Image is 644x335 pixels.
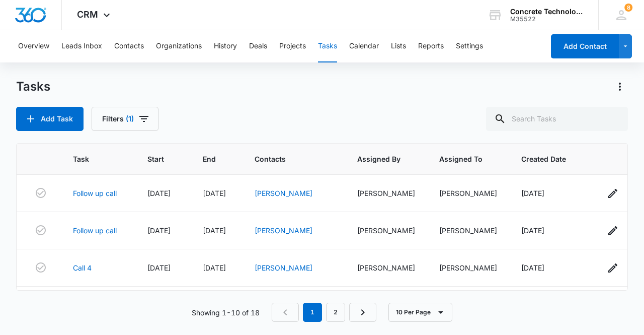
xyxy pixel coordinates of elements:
[357,154,400,164] span: Assigned By
[624,4,632,12] div: notifications count
[61,30,102,62] button: Leads Inbox
[192,307,260,318] p: Showing 1-10 of 18
[612,79,628,95] button: Actions
[486,107,628,131] input: Search Tasks
[439,262,497,273] div: [PERSON_NAME]
[349,303,376,322] a: Next Page
[126,115,134,122] span: (1)
[551,34,619,58] button: Add Contact
[249,30,267,62] button: Deals
[255,226,312,235] a: [PERSON_NAME]
[203,189,226,197] span: [DATE]
[114,30,144,62] button: Contacts
[279,30,306,62] button: Projects
[388,303,452,322] button: 10 Per Page
[92,107,158,131] button: Filters(1)
[439,154,482,164] span: Assigned To
[77,9,98,20] span: CRM
[255,263,312,272] a: [PERSON_NAME]
[255,154,318,164] span: Contacts
[73,225,117,236] a: Follow up call
[357,225,415,236] div: [PERSON_NAME]
[16,79,50,94] h1: Tasks
[303,303,322,322] em: 1
[391,30,406,62] button: Lists
[156,30,202,62] button: Organizations
[326,303,345,322] a: Page 2
[203,154,216,164] span: End
[318,30,337,62] button: Tasks
[521,226,544,235] span: [DATE]
[16,107,84,131] button: Add Task
[73,154,109,164] span: Task
[147,263,171,272] span: [DATE]
[272,303,376,322] nav: Pagination
[73,262,92,273] a: Call 4
[255,189,312,197] a: [PERSON_NAME]
[418,30,444,62] button: Reports
[510,16,584,23] div: account id
[357,188,415,198] div: [PERSON_NAME]
[147,226,171,235] span: [DATE]
[73,188,117,198] a: Follow up call
[203,226,226,235] span: [DATE]
[349,30,379,62] button: Calendar
[18,30,49,62] button: Overview
[357,262,415,273] div: [PERSON_NAME]
[456,30,483,62] button: Settings
[624,4,632,12] span: 8
[521,263,544,272] span: [DATE]
[521,154,566,164] span: Created Date
[147,154,164,164] span: Start
[203,263,226,272] span: [DATE]
[147,189,171,197] span: [DATE]
[521,189,544,197] span: [DATE]
[510,8,584,16] div: account name
[439,188,497,198] div: [PERSON_NAME]
[439,225,497,236] div: [PERSON_NAME]
[214,30,237,62] button: History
